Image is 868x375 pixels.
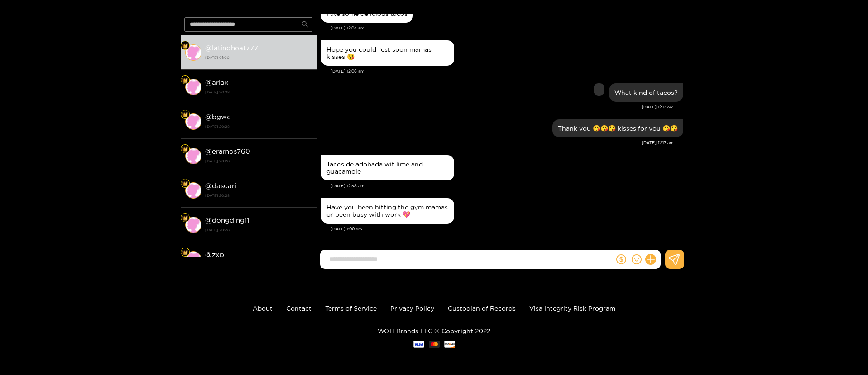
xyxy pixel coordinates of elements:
[298,17,312,32] button: search
[185,148,201,164] img: conversation
[205,191,312,200] strong: [DATE] 20:28
[321,198,454,224] div: Sep. 16, 1:00 am
[205,44,258,52] strong: @ latinoheat777
[205,122,312,131] strong: [DATE] 20:28
[286,305,312,312] a: Contact
[616,254,626,264] span: dollar
[185,79,201,95] img: conversation
[321,104,674,110] div: [DATE] 12:17 am
[182,181,188,186] img: Fan Level
[614,89,678,96] div: What kind of tacos?
[205,78,229,86] strong: @ arlax
[632,254,642,264] span: smile
[185,217,201,233] img: conversation
[205,54,312,62] strong: [DATE] 01:00
[596,86,602,93] span: more
[321,140,674,146] div: [DATE] 12:17 am
[321,155,454,180] div: Sep. 16, 12:58 am
[302,21,308,29] span: search
[205,251,224,258] strong: @ zxp
[185,113,201,130] img: conversation
[182,78,188,83] img: Fan Level
[552,119,683,137] div: Sep. 16, 12:17 am
[321,5,413,23] div: Sep. 16, 12:04 am
[529,305,615,312] a: Visa Integrity Risk Program
[182,146,188,152] img: Fan Level
[331,25,683,31] div: [DATE] 12:04 am
[331,183,683,189] div: [DATE] 12:58 am
[390,305,434,312] a: Privacy Policy
[185,251,201,268] img: conversation
[205,182,236,190] strong: @ dascari
[182,215,188,221] img: Fan Level
[205,216,249,224] strong: @ dongding11
[326,204,449,218] div: Have you been hitting the gym mamas or been busy with work 💖
[205,147,250,155] strong: @ eramos760
[182,43,188,49] img: Fan Level
[205,226,312,234] strong: [DATE] 20:28
[448,305,516,312] a: Custodian of Records
[558,125,678,132] div: Thank you 😘😘😘 kisses for you 😘😘
[182,112,188,117] img: Fan Level
[185,44,201,61] img: conversation
[182,250,188,255] img: Fan Level
[205,88,312,96] strong: [DATE] 20:28
[185,182,201,199] img: conversation
[609,83,683,102] div: Sep. 16, 12:17 am
[321,40,454,66] div: Sep. 16, 12:06 am
[614,253,628,266] button: dollar
[325,305,377,312] a: Terms of Service
[326,161,449,175] div: Tacos de adobada wit lime and guacamole
[205,157,312,165] strong: [DATE] 20:28
[326,10,408,17] div: I ate some delicious tacos
[331,226,683,232] div: [DATE] 1:00 am
[253,305,273,312] a: About
[331,68,683,74] div: [DATE] 12:06 am
[326,46,449,60] div: Hope you could rest soon mamas kisses 😘
[205,113,231,121] strong: @ bgwc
